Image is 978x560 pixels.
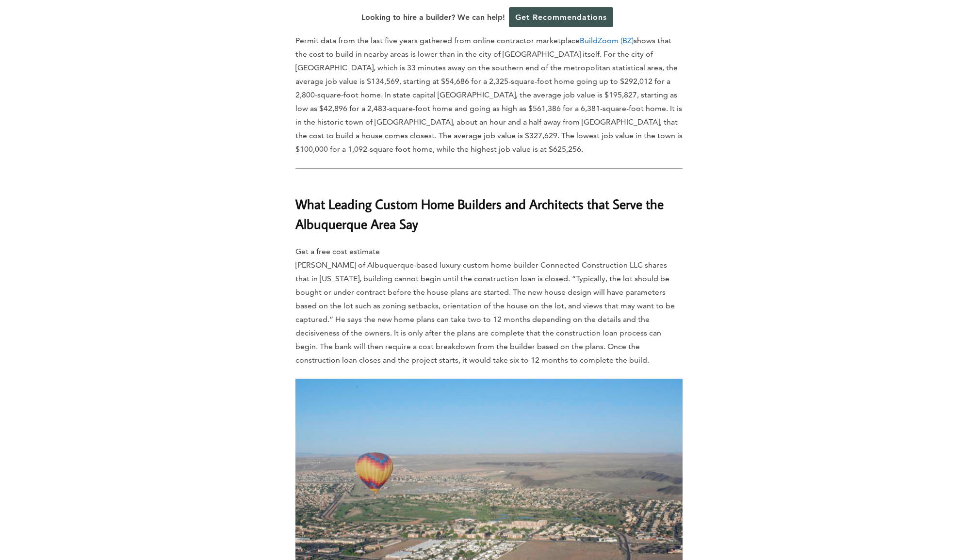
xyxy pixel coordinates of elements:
[929,512,966,548] iframe: Drift Widget Chat Controller
[580,36,634,45] a: BuildZoom (BZ)
[295,245,683,367] p: Get a free cost estimate [PERSON_NAME] of Albuquerque-based luxury custom home builder Connected ...
[509,7,613,27] a: Get Recommendations
[295,195,664,233] strong: What Leading Custom Home Builders and Architects that Serve the Albuquerque Area Say
[295,20,683,156] p: Get a free cost estimate Permit data from the last five years gathered from online contractor mar...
